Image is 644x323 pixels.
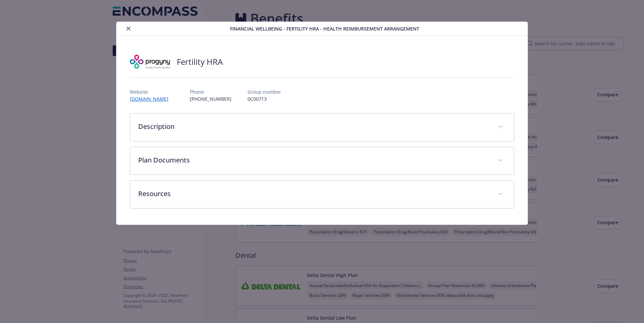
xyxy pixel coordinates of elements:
button: close [124,25,132,33]
div: Description [130,113,514,141]
img: Progyny [130,52,170,72]
p: Description [138,122,490,132]
span: Financial Wellbeing - Fertility HRA - Health Reimbursement Arrangement [230,25,419,32]
p: Group number [248,88,281,95]
p: 0C00713 [248,95,281,102]
h2: Fertility HRA [177,56,223,67]
div: details for plan Financial Wellbeing - Fertility HRA - Health Reimbursement Arrangement [64,21,580,225]
p: Phone [190,88,231,95]
p: Plan Documents [138,155,490,165]
p: Resources [138,189,490,199]
a: [DOMAIN_NAME] [130,96,174,102]
div: Resources [130,181,514,208]
div: Plan Documents [130,147,514,175]
p: [PHONE_NUMBER] [190,95,231,102]
p: Website [130,88,174,95]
